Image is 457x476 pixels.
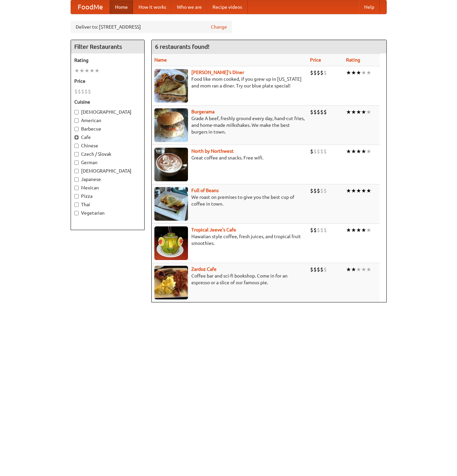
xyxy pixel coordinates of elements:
[346,266,351,273] li: ★
[323,108,327,116] li: $
[74,57,141,64] h5: Rating
[172,0,207,14] a: Who we are
[74,201,141,208] label: Thai
[351,108,356,116] li: ★
[74,134,141,141] label: Cafe
[191,70,244,75] a: [PERSON_NAME]'s Diner
[361,226,366,234] li: ★
[74,186,79,190] input: Mexican
[323,69,327,76] li: $
[81,88,84,95] li: $
[191,266,217,272] a: Zardoz Cafe
[323,226,327,234] li: $
[320,187,323,194] li: $
[74,152,79,156] input: Czech / Slovak
[320,69,323,76] li: $
[356,187,361,194] li: ★
[74,159,141,166] label: German
[191,109,215,114] b: Burgerama
[351,148,356,155] li: ★
[317,187,320,194] li: $
[74,169,79,173] input: [DEMOGRAPHIC_DATA]
[74,109,141,115] label: [DEMOGRAPHIC_DATA]
[154,57,167,63] a: Name
[191,227,236,232] b: Tropical Jeeve's Cafe
[310,187,313,194] li: $
[110,0,133,14] a: Home
[74,203,79,207] input: Thai
[74,177,79,182] input: Japanese
[356,266,361,273] li: ★
[79,67,84,74] li: ★
[310,226,313,234] li: $
[74,127,79,131] input: Barbecue
[74,142,141,149] label: Chinese
[74,168,141,174] label: [DEMOGRAPHIC_DATA]
[346,69,351,76] li: ★
[191,188,219,193] a: Full of Beans
[359,0,380,14] a: Help
[356,108,361,116] li: ★
[154,272,305,286] p: Coffee bar and sci-fi bookshop. Come in for an espresso or a slice of our famous pie.
[351,266,356,273] li: ★
[320,108,323,116] li: $
[89,67,94,74] li: ★
[154,266,188,299] img: zardoz.jpg
[320,226,323,234] li: $
[74,144,79,148] input: Chinese
[356,69,361,76] li: ★
[366,148,371,155] li: ★
[310,69,313,76] li: $
[313,108,317,116] li: $
[361,187,366,194] li: ★
[154,108,188,142] img: burgerama.jpg
[313,187,317,194] li: $
[154,148,188,181] img: north.jpg
[74,176,141,183] label: Japanese
[84,88,88,95] li: $
[94,67,100,74] li: ★
[313,266,317,273] li: $
[74,125,141,132] label: Barbecue
[154,154,305,161] p: Great coffee and snacks. Free wifi.
[310,108,313,116] li: $
[88,88,91,95] li: $
[323,187,327,194] li: $
[351,226,356,234] li: ★
[155,43,210,50] ng-pluralize: 6 restaurants found!
[313,69,317,76] li: $
[74,99,141,105] h5: Cuisine
[74,210,141,216] label: Vegetarian
[351,187,356,194] li: ★
[154,233,305,247] p: Hawaiian style coffee, fresh juices, and tropical fruit smoothies.
[154,69,188,103] img: sallys.jpg
[361,266,366,273] li: ★
[361,148,366,155] li: ★
[317,148,320,155] li: $
[366,266,371,273] li: ★
[356,148,361,155] li: ★
[78,88,81,95] li: $
[317,266,320,273] li: $
[74,88,78,95] li: $
[346,187,351,194] li: ★
[320,266,323,273] li: $
[346,148,351,155] li: ★
[317,69,320,76] li: $
[313,226,317,234] li: $
[346,57,360,63] a: Rating
[74,118,79,123] input: American
[74,211,79,215] input: Vegetarian
[74,160,79,165] input: German
[313,148,317,155] li: $
[74,193,141,199] label: Pizza
[361,69,366,76] li: ★
[74,194,79,198] input: Pizza
[74,67,79,74] li: ★
[366,108,371,116] li: ★
[346,226,351,234] li: ★
[323,148,327,155] li: $
[71,21,232,33] div: Deliver to: [STREET_ADDRESS]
